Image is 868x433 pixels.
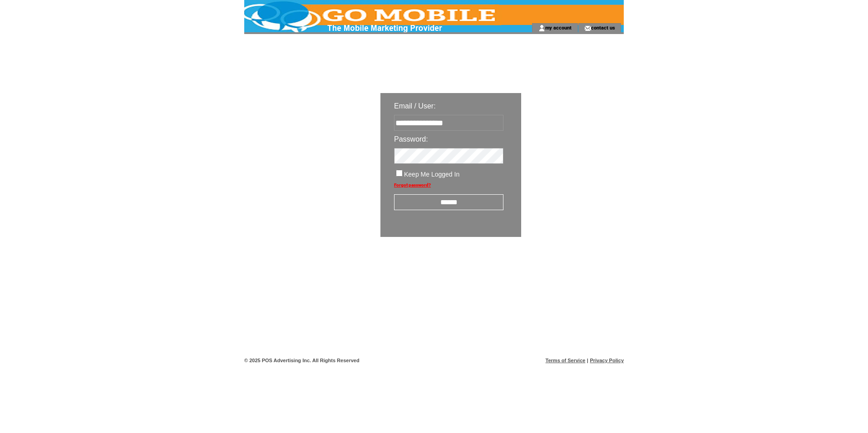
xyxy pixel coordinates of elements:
a: my account [545,25,572,30]
span: Keep Me Logged In [404,171,459,178]
a: Privacy Policy [590,358,624,363]
span: | [587,358,588,363]
img: transparent.png [547,260,593,271]
a: contact us [591,25,615,30]
span: Email / User: [394,102,436,110]
a: Forgot password? [394,182,431,187]
img: contact_us_icon.gif [584,25,591,32]
span: © 2025 POS Advertising Inc. All Rights Reserved [244,358,360,363]
span: Password: [394,135,428,143]
a: Terms of Service [546,358,586,363]
img: account_icon.gif [538,25,545,32]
